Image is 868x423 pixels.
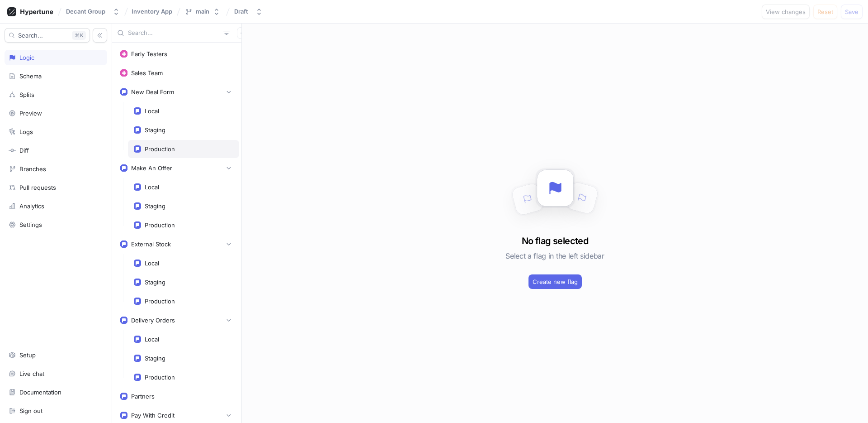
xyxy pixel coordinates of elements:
h5: Select a flag in the left sidebar [505,248,604,264]
span: View changes [766,9,806,14]
div: Early Testers [131,50,167,58]
div: Local [145,183,159,191]
div: Logic [19,54,34,61]
div: Staging [145,202,165,210]
div: Analytics [19,202,44,210]
button: Reset [813,5,837,19]
div: Production [145,374,175,381]
button: Search...K [5,28,90,43]
div: Splits [19,91,34,98]
div: Decant Group [66,8,105,15]
button: Decant Group [62,4,123,19]
div: Partners [131,393,155,400]
div: main [196,8,209,15]
input: Search... [128,29,220,38]
div: Documentation [19,389,61,396]
span: Inventory App [132,8,172,14]
button: View changes [762,5,810,19]
div: Sales Team [131,69,163,77]
div: Schema [19,72,42,80]
div: Live chat [19,370,44,377]
div: Branches [19,165,46,173]
div: Staging [145,126,165,134]
a: Documentation [5,385,107,400]
span: Create new flag [533,279,578,284]
div: Pay With Credit [131,412,175,419]
div: External Stock [131,240,171,248]
div: K [72,31,86,40]
span: Reset [817,9,833,14]
div: Local [145,107,159,115]
div: Sign out [19,407,42,414]
div: Diff [19,147,29,154]
div: New Deal Form [131,88,174,96]
div: Production [145,221,175,229]
div: Pull requests [19,184,56,191]
div: Delivery Orders [131,317,175,324]
span: Search... [18,33,43,38]
div: Draft [234,8,248,15]
div: Make An Offer [131,164,172,172]
div: Setup [19,351,36,359]
button: Draft [231,4,266,19]
button: Save [841,5,863,19]
div: Preview [19,110,42,117]
div: Production [145,298,175,305]
div: Local [145,260,159,267]
button: Create new flag [528,274,582,289]
div: Staging [145,279,165,286]
button: main [181,4,224,19]
div: Production [145,145,175,153]
div: Logs [19,128,33,135]
div: Local [145,336,159,343]
span: Save [845,9,859,14]
div: Settings [19,221,42,228]
h3: No flag selected [522,234,588,248]
div: Staging [145,355,165,362]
